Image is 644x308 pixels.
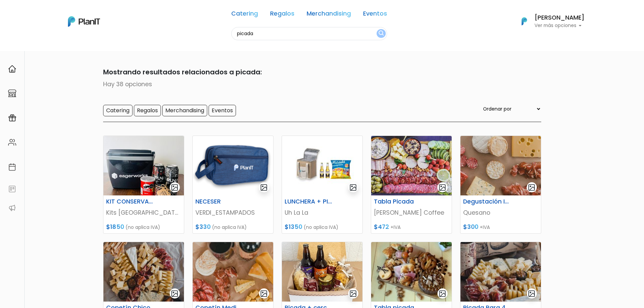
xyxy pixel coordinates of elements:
h6: LUNCHERA + PICADA [281,198,336,205]
img: marketplace-4ceaa7011d94191e9ded77b95e3339b90024bf715f7c57f8cf31f2d8c509eaba.svg [8,89,16,97]
img: gallery-light [438,290,446,298]
p: VERDI_ESTAMPADOS [195,208,270,217]
img: people-662611757002400ad9ed0e3c099ab2801c6687ba6c219adb57efc949bc21e19d.svg [8,138,16,146]
img: thumb_picada_box.jpg [282,242,362,302]
p: Hay 38 opciones [103,80,541,89]
img: gallery-light [349,290,357,298]
a: Eventos [363,11,387,19]
h6: Tabla Picada [370,198,425,205]
img: feedback-78b5a0c8f98aac82b08bfc38622c3050aee476f2c9584af64705fc4e61158814.svg [8,185,16,193]
img: gallery-light [349,184,357,191]
img: PlanIt Logo [68,16,100,27]
img: gallery-light [528,290,535,298]
span: +IVA [390,224,401,231]
a: gallery-light Degustación Individual Quesano $300 +IVA [460,136,541,234]
img: thumb_274324637_318439446782206_5205964272055296275_n.jpg [460,136,541,195]
img: PlanIt Logo [517,14,532,29]
span: $300 [463,223,478,231]
p: [PERSON_NAME] Coffee [374,208,449,217]
h6: Degustación Individual [459,198,515,205]
p: Quesano [463,208,538,217]
span: $330 [195,223,211,231]
input: Merchandising [162,105,207,116]
img: campaigns-02234683943229c281be62815700db0a1741e53638e28bf9629b52c665b00959.svg [8,114,16,122]
img: thumb_PHOTO-2024-03-26-08-59-59_2.jpg [103,136,184,195]
input: Catering [103,105,133,116]
a: Merchandising [307,11,351,19]
p: Ver más opciones [534,23,585,28]
img: thumb_277602859_525055205705588_5716073177570240040_n.jpg [193,242,273,302]
img: partners-52edf745621dab592f3b2c58e3bca9d71375a7ef29c3b500c9f145b62cc070d4.svg [8,204,16,212]
p: Mostrando resultados relacionados a picada: [103,67,541,77]
input: Buscá regalos, desayunos, y más [231,27,387,40]
img: thumb_291502568_423304499517170_3141351948853887996_n.jpg [103,242,184,302]
h6: NECESER [191,198,247,205]
img: gallery-light [528,184,535,191]
h6: [PERSON_NAME] [534,15,585,21]
span: (no aplica IVA) [212,224,247,231]
input: Regalos [134,105,161,116]
span: +IVA [480,224,490,231]
a: gallery-light LUNCHERA + PICADA Uh La La $1350 (no aplica IVA) [282,136,363,234]
span: (no aplica IVA) [304,224,338,231]
button: PlanIt Logo [PERSON_NAME] Ver más opciones [513,13,585,30]
img: home-e721727adea9d79c4d83392d1f703f7f8bce08238fde08b1acbfd93340b81755.svg [8,65,16,73]
span: $472 [374,223,389,231]
a: Regalos [270,11,294,19]
img: gallery-light [438,184,446,191]
a: Catering [231,11,258,19]
p: Uh La La [285,208,360,217]
img: thumb_Captura_de_pantalla_2025-03-13_160043.png [193,136,273,195]
img: gallery-light [260,184,268,191]
a: gallery-light NECESER VERDI_ESTAMPADOS $330 (no aplica IVA) [192,136,273,234]
img: gallery-light [171,184,178,191]
img: calendar-87d922413cdce8b2cf7b7f5f62616a5cf9e4887200fb71536465627b3292af00.svg [8,163,16,171]
img: thumb_292177369_586620099475259_3304648675822818818_n.jpg [460,242,541,302]
a: gallery-light Tabla Picada [PERSON_NAME] Coffee $472 +IVA [371,136,452,234]
span: (no aplica IVA) [125,224,160,231]
img: search_button-432b6d5273f82d61273b3651a40e1bd1b912527efae98b1b7a1b2c0702e16a8d.svg [379,30,384,37]
img: gallery-light [171,290,178,298]
h6: KIT CONSERVADORA [102,198,158,205]
img: gallery-light [260,290,268,298]
img: thumb_BASF.jpg [282,136,362,195]
a: gallery-light KIT CONSERVADORA Kits [GEOGRAPHIC_DATA] $1850 (no aplica IVA) [103,136,184,234]
span: $1850 [106,223,124,231]
span: $1350 [285,223,302,231]
img: thumb_8461A7C7-0DCB-420D-851F-47B0105434E6.jpeg [371,242,452,302]
p: Kits [GEOGRAPHIC_DATA] [106,208,181,217]
img: thumb_WhatsApp_Image_2022-05-03_at_13.52.05__1_.jpeg [371,136,452,195]
input: Eventos [209,105,236,116]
